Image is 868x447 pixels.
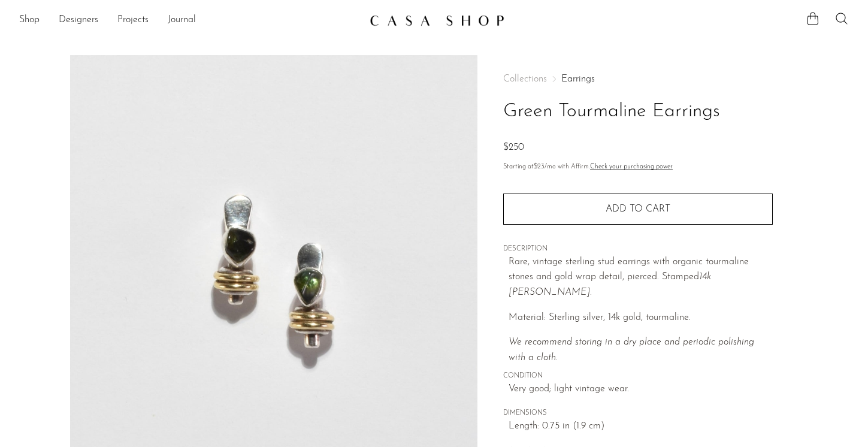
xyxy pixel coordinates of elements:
span: $23 [534,164,545,170]
span: CONDITION [503,371,773,382]
button: Add to cart [503,194,773,225]
ul: NEW HEADER MENU [19,10,360,31]
p: Rare, vintage sterling stud earrings with organic tourmaline stones and gold wrap detail, pierced... [509,255,773,301]
span: Add to cart [606,204,670,214]
span: Length: 0.75 in (1.9 cm) [509,419,773,434]
em: We recommend storing in a dry place and periodic polishing with a cloth. [509,337,754,363]
nav: Desktop navigation [19,10,360,31]
span: $250 [503,143,524,152]
a: Check your purchasing power - Learn more about Affirm Financing (opens in modal) [590,164,673,170]
span: DESCRIPTION [503,244,773,255]
nav: Breadcrumbs [503,74,773,84]
a: Shop [19,13,40,28]
p: Starting at /mo with Affirm. [503,162,773,173]
p: Material: Sterling silver, 14k gold, tourmaline. [509,310,773,326]
a: Projects [117,13,149,28]
a: Earrings [561,74,595,84]
a: Journal [168,13,196,28]
span: Collections [503,74,547,84]
span: DIMENSIONS [503,408,773,419]
a: Designers [59,13,98,28]
span: Very good; light vintage wear. [509,382,773,397]
h1: Green Tourmaline Earrings [503,96,773,127]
